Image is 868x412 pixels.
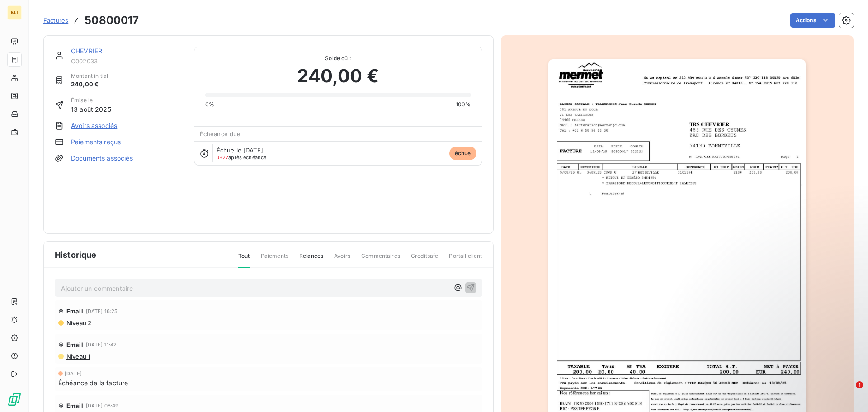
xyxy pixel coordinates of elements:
[71,47,102,55] a: CHEVRIER
[238,252,250,268] span: Tout
[411,252,439,267] span: Creditsafe
[856,381,863,388] span: 1
[71,96,111,104] span: Émise le
[65,371,82,376] span: [DATE]
[66,319,91,327] span: Niveau 2
[790,13,835,28] button: Actions
[837,381,859,403] iframe: Intercom live chat
[66,353,90,360] span: Niveau 1
[43,17,68,24] span: Factures
[687,324,868,388] iframe: Intercom notifications message
[66,341,83,348] span: Email
[261,252,288,267] span: Paiements
[449,252,482,267] span: Portail client
[7,392,22,407] img: Logo LeanPay
[217,147,263,154] span: Échue le [DATE]
[456,100,471,109] span: 100%
[361,252,400,267] span: Commentaires
[449,147,476,160] span: échue
[66,402,83,409] span: Email
[71,80,108,89] span: 240,00 €
[55,249,97,261] span: Historique
[71,137,121,147] a: Paiements reçus
[217,155,267,160] span: après échéance
[334,252,350,267] span: Avoirs
[205,100,214,109] span: 0%
[86,308,118,314] span: [DATE] 16:25
[58,378,128,388] span: Échéance de la facture
[71,104,111,114] span: 13 août 2025
[71,57,183,65] span: C002033
[86,342,117,347] span: [DATE] 11:42
[297,62,378,90] span: 240,00 €
[71,154,133,163] a: Documents associés
[205,54,471,62] span: Solde dû :
[85,12,139,28] h3: 50800017
[66,308,83,315] span: Email
[86,403,119,408] span: [DATE] 08:49
[299,252,323,267] span: Relances
[7,5,22,20] div: MJ
[200,130,241,137] span: Échéance due
[217,154,229,161] span: J+27
[71,121,117,130] a: Avoirs associés
[71,72,108,80] span: Montant initial
[43,16,68,25] a: Factures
